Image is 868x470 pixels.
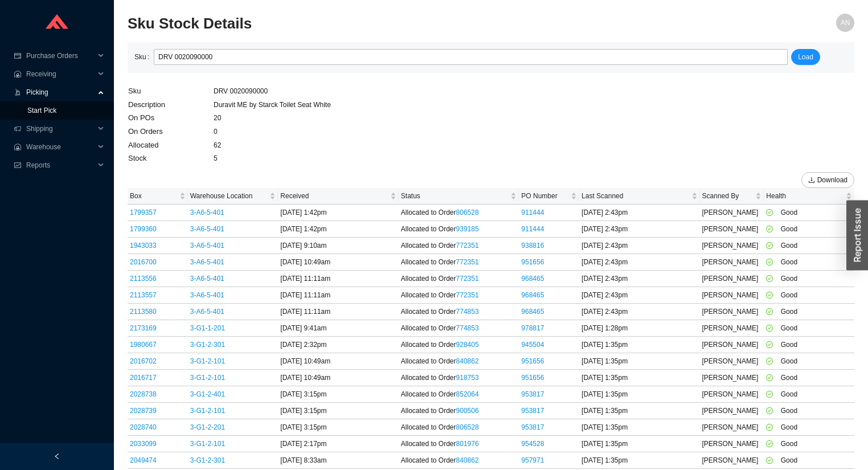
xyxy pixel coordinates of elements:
[456,440,479,448] a: 801976
[579,238,699,254] td: [DATE] 2:43pm
[278,238,398,254] td: [DATE] 9:10am
[764,370,854,386] td: Good
[582,190,689,202] span: Last Scanned
[399,188,519,205] th: Status sortable
[766,374,779,381] span: check-circle
[764,419,854,436] td: Good
[700,205,764,221] td: [PERSON_NAME]
[27,107,56,115] a: Start Pick
[278,254,398,271] td: [DATE] 10:49am
[278,337,398,353] td: [DATE] 2:32pm
[456,324,479,332] a: 774853
[130,456,157,464] a: 2049474
[278,436,398,452] td: [DATE] 2:17pm
[399,271,519,287] td: Allocated to Order
[399,403,519,419] td: Allocated to Order
[766,391,779,398] span: check-circle
[399,287,519,304] td: Allocated to Order
[764,320,854,337] td: Good
[26,156,95,174] span: Reports
[399,320,519,337] td: Allocated to Order
[190,308,224,316] a: 3-A6-5-401
[128,14,673,34] h2: Sku Stock Details
[808,177,815,185] span: download
[278,188,398,205] th: Received sortable
[456,291,479,299] a: 772351
[130,423,157,431] a: 2028740
[766,457,779,464] span: check-circle
[521,423,544,431] a: 953817
[521,225,544,233] a: 911444
[700,370,764,386] td: [PERSON_NAME]
[521,190,568,202] span: PO Number
[190,341,225,349] a: 3-G1-2-301
[456,456,479,464] a: 840862
[128,111,213,125] td: On POs
[521,275,544,283] a: 968465
[213,111,331,125] td: 20
[26,65,95,83] span: Receiving
[700,238,764,254] td: [PERSON_NAME]
[766,259,779,265] span: check-circle
[278,419,398,436] td: [DATE] 3:15pm
[579,436,699,452] td: [DATE] 1:35pm
[700,403,764,419] td: [PERSON_NAME]
[766,242,779,249] span: check-circle
[817,174,847,186] span: Download
[521,308,544,316] a: 968465
[130,440,157,448] a: 2033099
[700,419,764,436] td: [PERSON_NAME]
[278,287,398,304] td: [DATE] 11:11am
[579,353,699,370] td: [DATE] 1:35pm
[700,337,764,353] td: [PERSON_NAME]
[766,308,779,315] span: check-circle
[766,341,779,348] span: check-circle
[401,190,508,202] span: Status
[579,386,699,403] td: [DATE] 1:35pm
[399,205,519,221] td: Allocated to Order
[579,304,699,320] td: [DATE] 2:43pm
[130,407,157,415] a: 2028739
[399,386,519,403] td: Allocated to Order
[213,152,331,165] td: 5
[278,205,398,221] td: [DATE] 1:42pm
[766,424,779,431] span: check-circle
[128,138,213,152] td: Allocated
[579,370,699,386] td: [DATE] 1:35pm
[213,138,331,152] td: 62
[190,357,225,365] a: 3-G1-2-101
[700,254,764,271] td: [PERSON_NAME]
[521,440,544,448] a: 954528
[456,357,479,365] a: 840862
[579,205,699,221] td: [DATE] 2:43pm
[130,225,157,233] a: 1799360
[190,423,225,431] a: 3-G1-2-201
[579,419,699,436] td: [DATE] 1:35pm
[213,125,331,138] td: 0
[213,98,331,112] td: Duravit ME by Starck Toilet Seat White
[764,254,854,271] td: Good
[130,341,157,349] a: 1980667
[399,254,519,271] td: Allocated to Order
[130,291,157,299] a: 2113557
[579,337,699,353] td: [DATE] 1:35pm
[456,242,479,250] a: 772351
[521,357,544,365] a: 951656
[766,358,779,365] span: check-circle
[130,242,157,250] a: 1943033
[130,190,177,202] span: Box
[700,353,764,370] td: [PERSON_NAME]
[399,304,519,320] td: Allocated to Order
[841,14,850,32] span: AN
[128,84,213,98] td: Sku
[579,271,699,287] td: [DATE] 2:43pm
[190,209,224,216] a: 3-A6-5-401
[579,254,699,271] td: [DATE] 2:43pm
[190,324,225,332] a: 3-G1-1-201
[521,209,544,216] a: 911444
[456,374,479,382] a: 918753
[521,374,544,382] a: 951656
[134,49,154,65] label: Sku
[700,304,764,320] td: [PERSON_NAME]
[700,287,764,304] td: [PERSON_NAME]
